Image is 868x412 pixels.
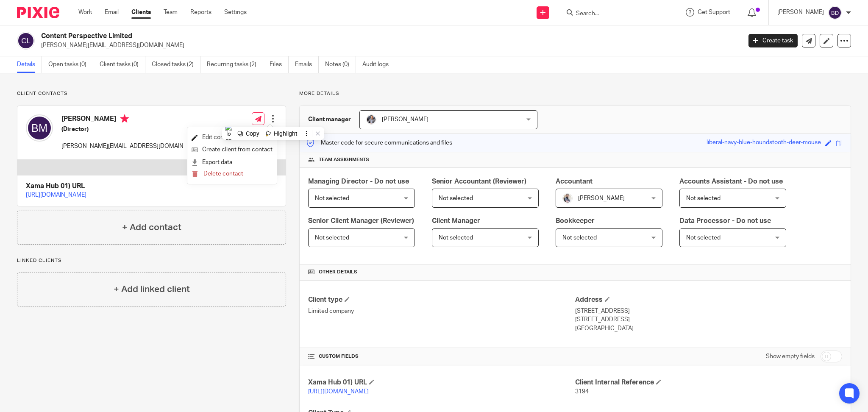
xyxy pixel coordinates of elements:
a: Client tasks (0) [100,56,145,73]
h4: Address [575,295,842,304]
a: Details [17,56,42,73]
a: Closed tasks (2) [152,56,200,73]
span: Accounts Assistant - Do not use [679,178,783,185]
img: Pixie [17,7,59,18]
img: svg%3E [26,114,53,142]
a: Email [105,8,119,17]
a: Files [270,56,289,73]
span: Accountant [556,178,593,185]
h4: Client Internal Reference [575,378,842,387]
p: Linked clients [17,257,286,264]
h4: CUSTOM FIELDS [308,353,575,360]
p: [STREET_ADDRESS] [575,315,842,324]
a: Audit logs [362,56,395,73]
span: Delete contact [203,171,243,177]
span: Not selected [439,235,473,241]
p: [PERSON_NAME][EMAIL_ADDRESS][DOMAIN_NAME] [61,142,205,150]
h2: Content Perspective Limited [41,32,597,41]
i: Primary [120,114,129,123]
a: Export data [192,156,273,169]
a: Open tasks (0) [48,56,93,73]
span: [PERSON_NAME] [382,117,428,122]
span: Not selected [562,235,597,241]
h3: Client manager [308,115,351,124]
span: Get Support [698,9,730,15]
p: More details [299,90,851,97]
img: svg%3E [828,6,842,19]
p: [STREET_ADDRESS] [575,307,842,315]
div: liberal-navy-blue-houndstooth-deer-mouse [707,138,821,148]
h4: Xama Hub 01) URL [308,378,575,387]
a: Team [164,8,178,17]
p: Master code for secure communications and files [306,139,452,147]
span: Other details [319,269,357,276]
span: Not selected [686,195,721,201]
img: -%20%20-%20studio@ingrained.co.uk%20for%20%20-20220223%20at%20101413%20-%201W1A2026.jpg [366,114,376,125]
span: Not selected [315,235,349,241]
p: [PERSON_NAME] [777,8,824,17]
span: Senior Client Manager (Reviewer) [308,217,414,224]
span: Not selected [439,195,473,201]
a: Work [78,8,92,17]
a: Create task [748,34,798,47]
h4: Xama Hub 01) URL [26,182,277,191]
a: Edit contact [192,131,273,144]
span: Not selected [686,235,721,241]
span: [PERSON_NAME] [578,195,625,201]
a: Reports [190,8,211,17]
span: Senior Accountant (Reviewer) [432,178,526,185]
a: Settings [224,8,247,17]
a: [URL][DOMAIN_NAME] [26,192,86,198]
h4: Client type [308,295,575,304]
h4: + Add linked client [114,283,190,296]
button: Delete contact [192,169,243,180]
input: Search [575,10,651,18]
a: Emails [295,56,319,73]
span: Managing Director - Do not use [308,178,409,185]
h5: (Director) [61,125,205,134]
span: Team assignments [319,156,369,163]
a: Recurring tasks (2) [207,56,263,73]
span: Client Manager [432,217,480,224]
span: Bookkeeper [556,217,595,224]
img: svg%3E [17,32,35,50]
p: [GEOGRAPHIC_DATA] [575,324,842,333]
h4: + Add contact [122,221,181,234]
a: Notes (0) [325,56,356,73]
p: Limited company [308,307,575,315]
img: Pixie%2002.jpg [562,193,573,203]
a: Create client from contact [192,144,273,156]
span: 3194 [575,389,589,395]
span: Not selected [315,195,349,201]
span: Data Processor - Do not use [679,217,771,224]
h4: [PERSON_NAME] [61,114,205,125]
a: [URL][DOMAIN_NAME] [308,389,369,395]
p: [PERSON_NAME][EMAIL_ADDRESS][DOMAIN_NAME] [41,41,736,50]
a: Clients [131,8,151,17]
label: Show empty fields [766,352,815,361]
p: Client contacts [17,90,286,97]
